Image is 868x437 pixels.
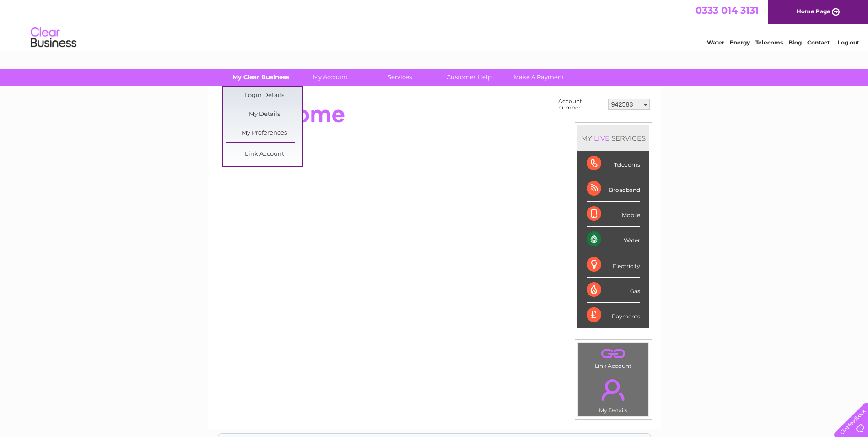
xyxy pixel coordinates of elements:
[695,5,759,16] a: 0333 014 3131
[587,252,640,278] div: Electricity
[556,96,606,113] td: Account number
[587,176,640,202] div: Broadband
[587,227,640,252] div: Water
[581,374,646,406] a: .
[581,345,646,361] a: .
[592,134,611,142] div: LIVE
[838,39,859,46] a: Log out
[578,343,649,371] td: Link Account
[223,69,298,86] a: My Clear Business
[577,125,649,151] div: MY SERVICES
[730,39,750,46] a: Energy
[707,39,724,46] a: Water
[587,151,640,176] div: Telecoms
[218,5,651,44] div: Clear Business is a trading name of Verastar Limited (registered in [GEOGRAPHIC_DATA] No. 3667643...
[788,39,802,46] a: Blog
[226,105,302,124] a: My Details
[807,39,830,46] a: Contact
[30,24,77,52] img: logo.png
[226,124,302,142] a: My Preferences
[431,69,507,86] a: Customer Help
[755,39,783,46] a: Telecoms
[587,202,640,227] div: Mobile
[226,87,302,105] a: Login Details
[362,69,437,86] a: Services
[587,303,640,328] div: Payments
[226,145,302,164] a: Link Account
[578,371,649,416] td: My Details
[501,69,577,86] a: Make A Payment
[292,69,368,86] a: My Account
[587,278,640,303] div: Gas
